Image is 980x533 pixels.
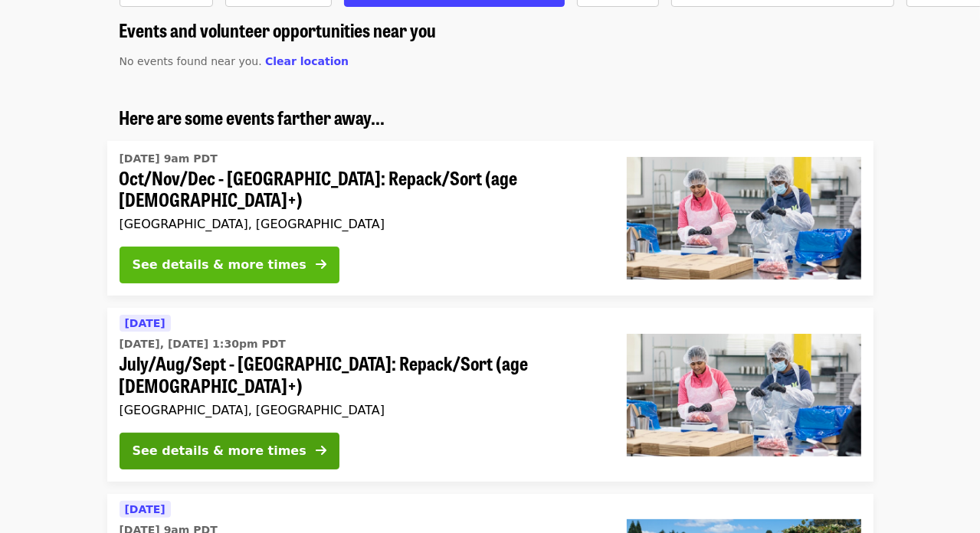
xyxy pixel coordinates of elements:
span: Clear location [265,55,349,67]
img: July/Aug/Sept - Beaverton: Repack/Sort (age 10+) organized by Oregon Food Bank [627,334,861,456]
div: [GEOGRAPHIC_DATA], [GEOGRAPHIC_DATA] [120,403,602,417]
button: Clear location [265,54,349,70]
span: Here are some events farther away... [120,103,385,130]
div: [GEOGRAPHIC_DATA], [GEOGRAPHIC_DATA] [120,217,602,231]
span: Events and volunteer opportunities near you [120,16,437,43]
span: July/Aug/Sept - [GEOGRAPHIC_DATA]: Repack/Sort (age [DEMOGRAPHIC_DATA]+) [120,352,602,397]
time: [DATE] 9am PDT [120,151,218,167]
span: No events found near you. [120,55,262,67]
i: arrow-right icon [316,443,326,458]
button: See details & more times [120,247,339,283]
i: arrow-right icon [316,257,326,272]
img: Oct/Nov/Dec - Beaverton: Repack/Sort (age 10+) organized by Oregon Food Bank [627,157,861,280]
div: See details & more times [133,256,306,274]
span: Oct/Nov/Dec - [GEOGRAPHIC_DATA]: Repack/Sort (age [DEMOGRAPHIC_DATA]+) [120,167,602,211]
time: [DATE], [DATE] 1:30pm PDT [120,336,286,352]
a: See details for "Oct/Nov/Dec - Beaverton: Repack/Sort (age 10+)" [107,141,873,296]
span: [DATE] [125,503,166,515]
button: See details & more times [120,433,339,469]
div: See details & more times [133,442,306,460]
span: [DATE] [125,317,166,329]
a: See details for "July/Aug/Sept - Beaverton: Repack/Sort (age 10+)" [107,308,873,482]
